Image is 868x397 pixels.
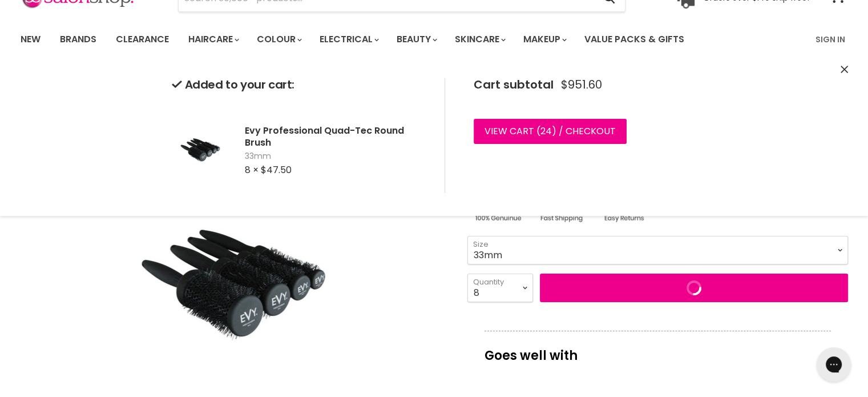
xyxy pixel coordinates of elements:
span: $951.60 [561,78,602,91]
span: $47.50 [261,163,292,177]
a: View cart (24) / Checkout [474,119,627,144]
a: Value Packs & Gifts [576,27,693,51]
a: Makeup [515,27,574,51]
img: Evy Professional Quad-Tec Round Brush [172,107,229,193]
a: New [12,27,49,51]
select: Quantity [467,274,533,302]
p: Goes well with [485,331,831,368]
span: 24 [540,125,552,138]
a: Colour [248,27,309,51]
span: Cart subtotal [474,77,554,93]
a: Haircare [180,27,246,51]
span: 33mm [245,151,426,162]
a: Clearance [107,27,177,51]
span: 8 × [245,163,259,177]
nav: Main [6,23,862,56]
a: Sign In [809,27,852,51]
ul: Main menu [12,23,751,56]
a: Brands [51,27,105,51]
iframe: Gorgias live chat messenger [811,343,857,386]
a: Beauty [388,27,444,51]
a: Electrical [311,27,386,51]
button: Close [841,64,848,76]
h2: Added to your cart: [172,78,426,91]
a: Skincare [446,27,512,51]
h2: Evy Professional Quad-Tec Round Brush [245,125,426,149]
